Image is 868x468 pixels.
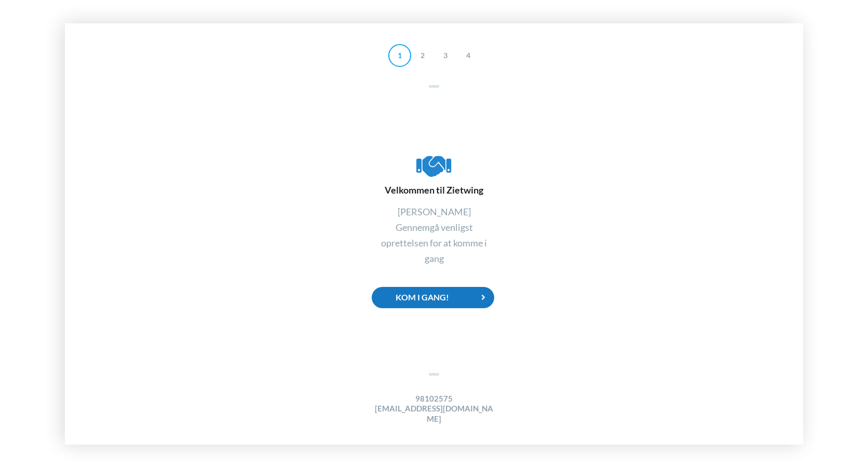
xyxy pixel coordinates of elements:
div: Velkommen til Zietwing [372,153,496,196]
div: 2 [411,44,434,67]
div: [PERSON_NAME] Gennemgå venligst oprettelsen for at komme i gang [372,204,496,266]
div: 4 [457,44,480,67]
div: 1 [388,44,411,67]
div: Kom i gang! [372,287,494,308]
div: 3 [434,44,457,67]
h4: [EMAIL_ADDRESS][DOMAIN_NAME] [372,404,496,424]
h4: 98102575 [372,394,496,404]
